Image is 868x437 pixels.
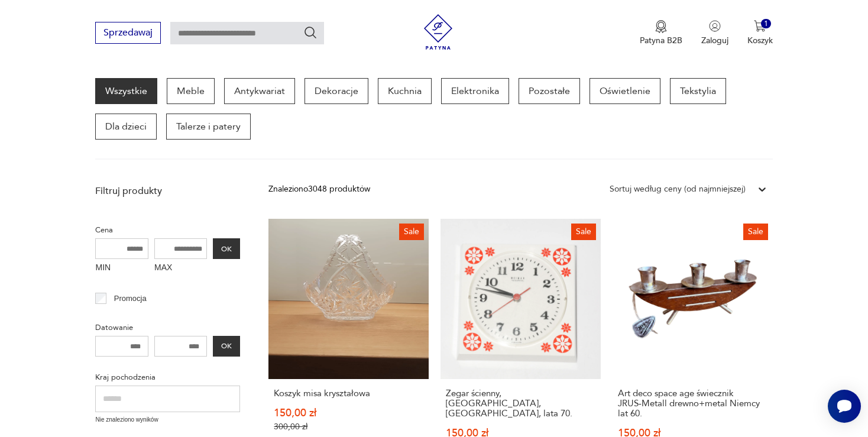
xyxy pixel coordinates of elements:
p: Koszyk [747,35,773,46]
button: Zaloguj [701,20,728,46]
p: Cena [95,224,240,237]
a: Meble [167,78,215,104]
p: Datowanie [95,321,240,334]
a: Antykwariat [224,78,295,104]
div: 1 [761,19,771,29]
a: Pozostałe [519,78,580,104]
div: Znaleziono 3048 produktów [268,183,370,196]
a: Talerze i patery [166,114,251,140]
img: Ikona medalu [655,20,667,33]
button: Szukaj [303,25,318,40]
p: Kraj pochodzenia [95,371,240,384]
button: Sprzedawaj [95,22,161,44]
p: 300,00 zł [274,422,423,432]
h3: Koszyk misa kryształowa [274,389,423,399]
p: Zaloguj [701,35,728,46]
img: Ikona koszyka [754,20,766,32]
p: Filtruj produkty [95,184,240,198]
p: Nie znaleziono wyników [95,415,240,425]
a: Tekstylia [670,78,726,104]
button: OK [213,238,240,259]
img: Patyna - sklep z meblami i dekoracjami vintage [420,14,456,50]
label: MAX [154,259,208,278]
a: Wszystkie [95,78,157,104]
a: Sprzedawaj [95,30,161,38]
a: Kuchnia [378,78,432,104]
h3: Art deco space age świecznik JRUS‑Metall drewno+metal Niemcy lat 60. [618,389,767,419]
a: Oświetlenie [590,78,660,104]
h3: Zegar ścienny, [GEOGRAPHIC_DATA], [GEOGRAPHIC_DATA], lata 70. [446,389,595,419]
button: Patyna B2B [640,20,682,46]
p: Patyna B2B [640,35,682,46]
a: Elektronika [441,78,509,104]
button: OK [213,336,240,357]
label: MIN [95,259,148,278]
button: 1Koszyk [747,20,773,46]
img: Ikonka użytkownika [709,20,721,32]
p: Promocja [114,292,147,305]
iframe: Smartsupp widget button [828,390,861,423]
div: Sortuj według ceny (od najmniejszej) [610,183,746,196]
p: 150,00 zł [274,408,423,418]
a: Dla dzieci [95,114,157,140]
a: Dekoracje [305,78,368,104]
a: Ikona medaluPatyna B2B [640,20,682,46]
